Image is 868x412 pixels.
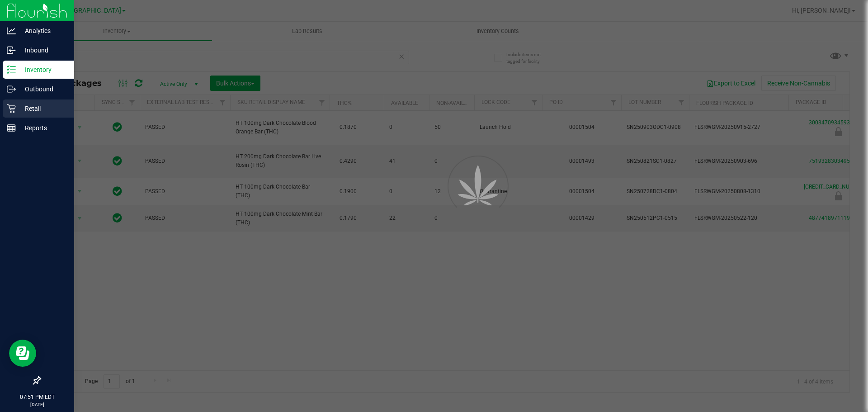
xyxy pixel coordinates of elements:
[7,46,16,55] inline-svg: Inbound
[4,393,70,401] p: 07:51 PM EDT
[7,85,16,94] inline-svg: Outbound
[4,401,70,408] p: [DATE]
[16,123,70,133] p: Reports
[7,26,16,35] inline-svg: Analytics
[7,123,16,133] inline-svg: Reports
[16,103,70,114] p: Retail
[9,340,36,367] iframe: Resource center
[16,64,70,75] p: Inventory
[7,104,16,113] inline-svg: Retail
[16,45,70,56] p: Inbound
[7,65,16,74] inline-svg: Inventory
[16,84,70,95] p: Outbound
[16,25,70,36] p: Analytics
